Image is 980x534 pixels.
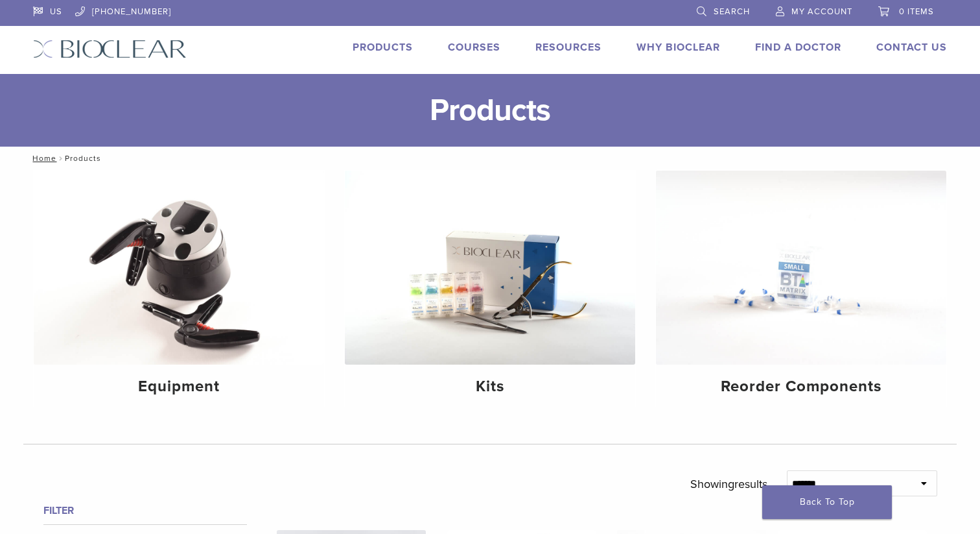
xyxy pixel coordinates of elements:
a: Find A Doctor [755,41,841,54]
span: / [56,155,65,162]
img: Equipment [34,171,324,365]
h4: Filter [43,503,247,518]
a: Reorder Components [656,171,946,407]
a: Resources [535,41,601,54]
h4: Kits [355,375,625,398]
span: My Account [791,6,852,17]
img: Kits [345,171,635,365]
a: Why Bioclear [636,41,720,54]
span: Search [714,6,750,17]
a: Equipment [34,171,324,407]
a: Contact Us [876,41,947,54]
a: Back To Top [762,485,892,519]
nav: Products [23,147,957,170]
img: Reorder Components [656,171,946,365]
img: Bioclear [33,40,187,58]
a: Home [29,154,56,163]
h4: Equipment [44,375,314,398]
span: 0 items [899,6,934,17]
a: Courses [448,41,500,54]
h4: Reorder Components [666,375,936,398]
p: Showing results [690,470,767,498]
a: Kits [345,171,635,407]
a: Products [353,41,413,54]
